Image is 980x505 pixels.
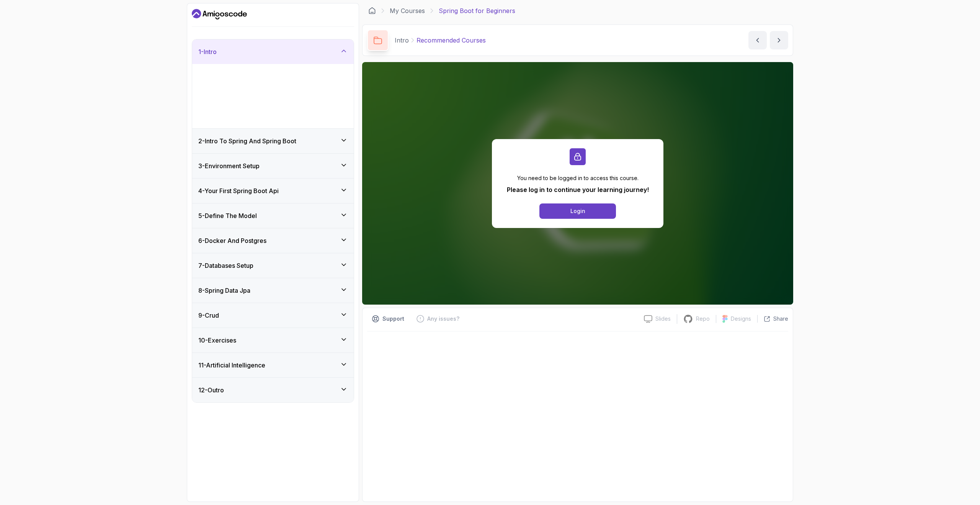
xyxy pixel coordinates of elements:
p: Support [382,315,404,323]
h3: 5 - Define The Model [198,211,257,220]
h3: 4 - Your First Spring Boot Api [198,186,279,195]
h3: 8 - Spring Data Jpa [198,286,250,295]
a: Dashboard [368,7,376,15]
p: Slides [655,315,671,323]
p: Repo [696,315,710,323]
p: Please log in to continue your learning journey! [507,185,649,194]
button: 1-Intro [192,39,354,64]
p: You need to be logged in to access this course. [507,174,649,182]
h3: 1 - Intro [198,47,217,56]
h3: 6 - Docker And Postgres [198,236,266,245]
button: 12-Outro [192,378,354,402]
p: Recommended Courses [416,36,486,45]
button: 6-Docker And Postgres [192,228,354,253]
button: 2-Intro To Spring And Spring Boot [192,129,354,153]
div: Login [570,207,585,215]
p: Intro [395,36,409,45]
p: Any issues? [427,315,459,323]
button: 9-Crud [192,303,354,328]
button: 11-Artificial Intelligence [192,353,354,377]
h3: 10 - Exercises [198,336,236,345]
button: Share [757,315,788,323]
h3: 3 - Environment Setup [198,161,260,171]
h3: 12 - Outro [198,385,224,395]
button: 8-Spring Data Jpa [192,278,354,303]
a: Dashboard [192,8,247,20]
p: Designs [731,315,751,323]
button: previous content [748,31,767,49]
h3: 11 - Artificial Intelligence [198,361,265,370]
button: 4-Your First Spring Boot Api [192,179,354,203]
button: 10-Exercises [192,328,354,353]
button: 3-Environment Setup [192,154,354,178]
a: My Courses [390,6,425,15]
button: 5-Define The Model [192,203,354,228]
h3: 2 - Intro To Spring And Spring Boot [198,136,296,146]
p: Share [773,315,788,323]
button: Login [539,203,616,219]
h3: 7 - Databases Setup [198,261,253,270]
h3: 9 - Crud [198,311,219,320]
button: 7-Databases Setup [192,253,354,278]
button: Support button [367,313,409,325]
button: next content [770,31,788,49]
p: Spring Boot for Beginners [439,6,515,15]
